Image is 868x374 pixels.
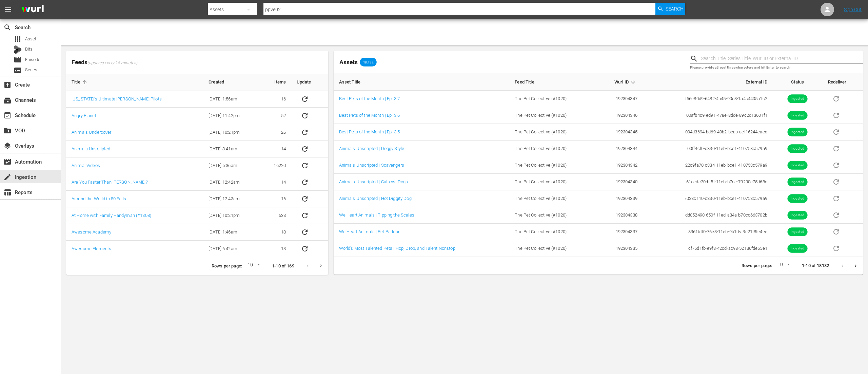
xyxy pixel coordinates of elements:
[203,157,260,174] td: [DATE] 5:36am
[203,141,260,157] td: [DATE] 3:41am
[3,96,12,104] span: Channels
[72,213,151,218] a: At Home with Family Handyman (#1308)
[788,180,808,185] span: Ingested
[788,246,808,251] span: Ingested
[828,162,844,167] span: Live assets can't be redelivered
[339,229,399,234] a: We Heart Animals | Pet Parlour
[260,141,291,157] td: 14
[339,113,400,118] a: Best Pets of the Month | Ep. 3.6
[25,36,36,42] span: Asset
[203,241,260,257] td: [DATE] 6:42am
[14,56,22,64] span: Episode
[655,3,685,15] button: Search
[828,96,844,101] span: Live assets can't be redelivered
[596,174,643,190] td: 192304340
[260,241,291,257] td: 13
[339,59,358,66] span: Assets
[314,259,328,273] button: Next page
[788,213,808,218] span: Ingested
[260,207,291,224] td: 633
[788,146,808,151] span: Ingested
[596,107,643,124] td: 192304346
[701,54,863,64] input: Search Title, Series Title, Wurl ID or External ID
[3,142,12,150] span: Overlays
[203,207,260,224] td: [DATE] 10:21pm
[339,79,370,85] span: Asset Title
[666,3,684,15] span: Search
[3,188,12,197] span: Reports
[509,240,596,257] td: The Pet Collective (#1020)
[509,73,596,91] th: Feed Title
[596,157,643,174] td: 192304342
[203,224,260,241] td: [DATE] 1:46am
[643,240,773,257] td: cf75d1fb-e9f3-42cd-ac98-52136fde55e1
[72,96,162,101] a: [US_STATE]'s Ultimate [PERSON_NAME] Pilots
[72,229,111,235] a: Awesome Academy
[3,173,12,181] span: Ingestion
[828,129,844,134] span: Live assets can't be redelivered
[690,65,863,71] p: Please provide at least three characters and hit Enter to search
[823,73,863,91] th: Redeliver
[3,158,12,166] span: Automation
[16,2,49,18] img: ans4CAIJ8jUAAAAAAAAAAAAAAAAAAAAAAAAgQb4GAAAAAAAAAAAAAAAAAAAAAAAAJMjXAAAAAAAAAAAAAAAAAAAAAAAAgAT5G...
[72,180,148,185] a: Are You Faster Than [PERSON_NAME]?
[828,212,844,217] span: Live assets can't be redelivered
[643,224,773,240] td: 3361bff0-76e3-11eb-9b1d-a3e21f8fe4ee
[260,224,291,241] td: 13
[339,96,400,101] a: Best Pets of the Month | Ep. 3.7
[260,74,291,91] th: Items
[4,5,12,14] span: menu
[509,141,596,157] td: The Pet Collective (#1020)
[339,246,455,251] a: World's Most Talented Pets | Hop, Drop, and Talent Nonstop
[509,124,596,141] td: The Pet Collective (#1020)
[773,73,823,91] th: Status
[72,246,111,251] a: Awesome Elements
[596,207,643,224] td: 192304338
[339,196,412,201] a: Animals Unscripted | Hot Diggity Dog
[643,141,773,157] td: 00ff4cf0-c330-11eb-bce1-410753c579a9
[72,79,89,85] span: Title
[203,91,260,108] td: [DATE] 1:56am
[260,191,291,207] td: 16
[203,191,260,207] td: [DATE] 12:43am
[72,146,111,151] a: Animals Unscripted
[72,196,126,201] a: Around the World in 80 Fails
[614,79,637,85] span: Wurl ID
[828,245,844,250] span: Live assets can't be redelivered
[339,179,408,184] a: Animals Unscripted | Cats vs. Dogs
[14,66,22,74] span: Series
[788,163,808,168] span: Ingested
[203,174,260,191] td: [DATE] 12:42am
[260,124,291,141] td: 26
[596,240,643,257] td: 192304335
[828,195,844,201] span: Live assets can't be redelivered
[334,73,863,257] table: sticky table
[209,79,233,85] span: Created
[272,263,294,269] p: 1-10 of 169
[260,157,291,174] td: 16220
[509,190,596,207] td: The Pet Collective (#1020)
[828,146,844,151] span: Live assets can't be redelivered
[828,179,844,184] span: Live assets can't be redelivered
[509,91,596,107] td: The Pet Collective (#1020)
[25,46,33,53] span: Bits
[643,107,773,124] td: 00afb4c9-ed91-478e-8dde-89c2d13601f1
[3,81,12,89] span: Create
[849,259,862,273] button: Next page
[509,107,596,124] td: The Pet Collective (#1020)
[844,7,862,12] a: Sign Out
[25,67,37,73] span: Series
[245,261,261,271] div: 10
[596,124,643,141] td: 192304345
[203,124,260,141] td: [DATE] 10:21pm
[643,91,773,107] td: f56e80d9-6482-4b45-90d3-1a4c4405a1c2
[509,157,596,174] td: The Pet Collective (#1020)
[596,224,643,240] td: 192304337
[643,157,773,174] td: 22c9fa70-c334-11eb-bce1-410753c579a9
[3,23,12,32] span: Search
[260,108,291,124] td: 52
[596,190,643,207] td: 192304339
[742,263,772,269] p: Rows per page:
[788,130,808,135] span: Ingested
[72,130,112,135] a: Animals Undercover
